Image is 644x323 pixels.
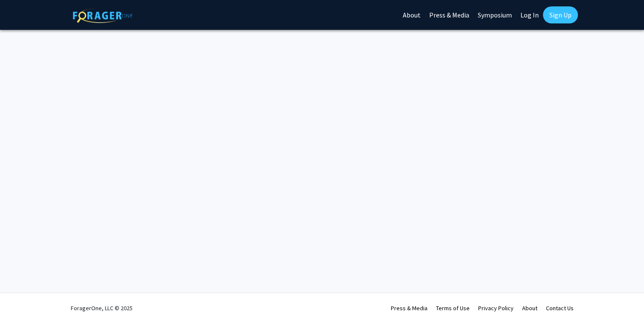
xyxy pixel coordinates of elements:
img: ForagerOne Logo [73,8,133,23]
a: Privacy Policy [478,304,514,312]
a: About [522,304,537,312]
a: Sign Up [543,6,578,23]
a: Contact Us [546,304,574,312]
a: Press & Media [391,304,427,312]
a: Terms of Use [436,304,470,312]
div: ForagerOne, LLC © 2025 [71,293,133,323]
